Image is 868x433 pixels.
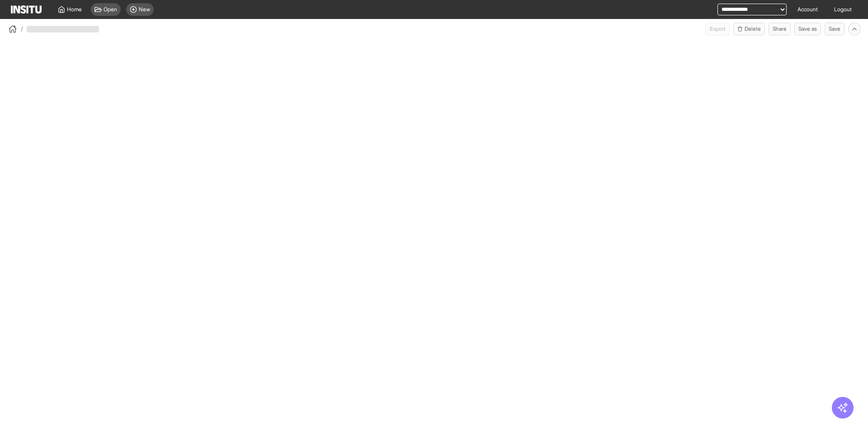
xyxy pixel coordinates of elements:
[706,23,730,35] span: Can currently only export from Insights reports.
[769,23,791,35] button: Share
[825,23,844,35] button: Save
[11,5,42,14] img: Logo
[21,24,23,33] span: /
[104,6,117,13] span: Open
[733,23,765,35] button: Delete
[139,6,150,13] span: New
[794,23,821,35] button: Save as
[67,6,82,13] span: Home
[7,24,23,34] button: /
[706,23,730,35] button: Export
